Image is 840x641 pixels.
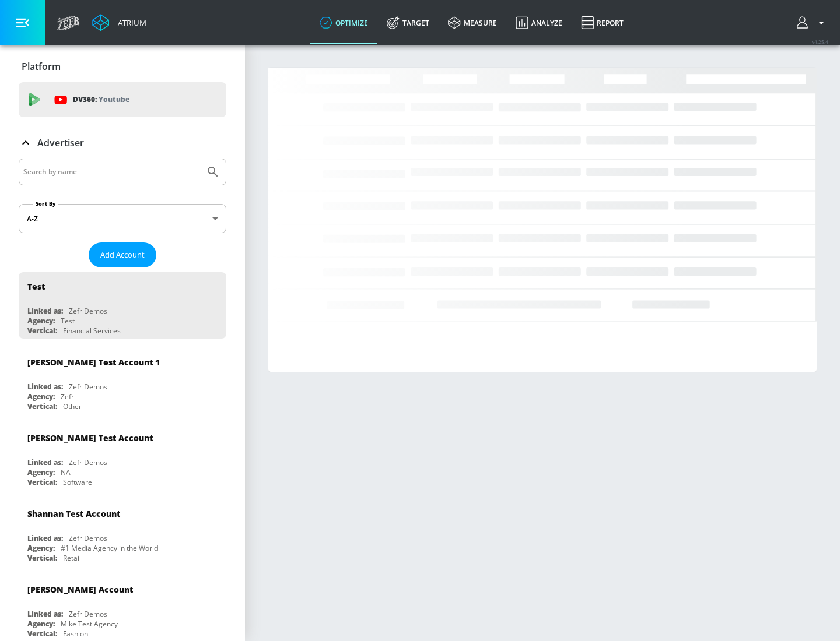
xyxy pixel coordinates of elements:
[19,204,226,233] div: A-Z
[27,508,120,519] div: Shannan Test Account
[19,348,226,414] div: [PERSON_NAME] Test Account 1Linked as:Zefr DemosAgency:ZefrVertical:Other
[27,401,57,411] div: Vertical:
[61,543,158,553] div: #1 Media Agency in the World
[99,93,129,105] p: Youtube
[439,2,506,44] a: measure
[27,533,63,543] div: Linked as:
[27,357,160,368] div: [PERSON_NAME] Test Account 1
[27,629,57,639] div: Vertical:
[63,553,81,563] div: Retail
[37,136,84,149] p: Advertiser
[506,2,572,44] a: Analyze
[92,14,146,31] a: Atrium
[19,499,226,566] div: Shannan Test AccountLinked as:Zefr DemosAgency:#1 Media Agency in the WorldVertical:Retail
[27,326,57,336] div: Vertical:
[27,306,63,316] div: Linked as:
[27,619,55,629] div: Agency:
[113,17,146,28] div: Atrium
[63,326,121,336] div: Financial Services
[27,543,55,553] div: Agency:
[19,126,226,159] div: Advertiser
[27,382,63,392] div: Linked as:
[27,432,153,443] div: [PERSON_NAME] Test Account
[19,50,226,83] div: Platform
[27,477,57,487] div: Vertical:
[812,38,828,45] span: v 4.25.4
[69,306,107,316] div: Zefr Demos
[27,392,55,401] div: Agency:
[69,382,107,392] div: Zefr Demos
[572,2,633,44] a: Report
[19,424,226,490] div: [PERSON_NAME] Test AccountLinked as:Zefr DemosAgency:NAVertical:Software
[19,272,226,339] div: TestLinked as:Zefr DemosAgency:TestVertical:Financial Services
[23,164,200,179] input: Search by name
[100,248,145,262] span: Add Account
[27,609,63,619] div: Linked as:
[61,392,74,401] div: Zefr
[27,457,63,467] div: Linked as:
[63,629,88,639] div: Fashion
[61,619,118,629] div: Mike Test Agency
[69,457,107,467] div: Zefr Demos
[27,316,55,326] div: Agency:
[22,60,61,73] p: Platform
[33,200,58,207] label: Sort By
[27,553,57,563] div: Vertical:
[310,2,377,44] a: optimize
[61,316,75,326] div: Test
[27,281,45,292] div: Test
[27,584,133,595] div: [PERSON_NAME] Account
[69,609,107,619] div: Zefr Demos
[377,2,439,44] a: Target
[69,533,107,543] div: Zefr Demos
[19,82,226,117] div: DV360: Youtube
[73,93,129,106] p: DV360:
[63,401,82,411] div: Other
[63,477,92,487] div: Software
[27,467,55,477] div: Agency:
[61,467,71,477] div: NA
[89,242,156,267] button: Add Account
